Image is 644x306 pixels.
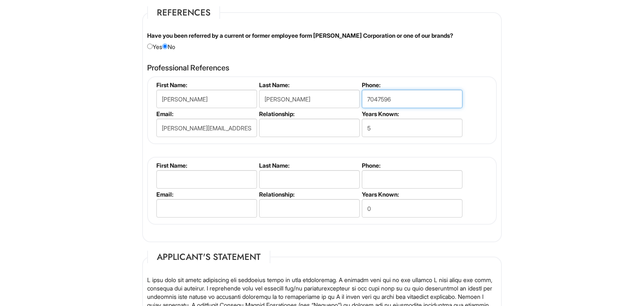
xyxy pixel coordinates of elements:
[362,162,461,169] label: Phone:
[147,31,453,40] label: Have you been referred by a current or former employee form [PERSON_NAME] Corporation or one of o...
[362,191,461,198] label: Years Known:
[141,31,503,51] div: Yes No
[156,162,256,169] label: First Name:
[147,6,220,19] legend: References
[259,110,358,117] label: Relationship:
[259,162,358,169] label: Last Name:
[259,191,358,198] label: Relationship:
[147,251,270,263] legend: Applicant's Statement
[156,191,256,198] label: Email:
[362,81,461,88] label: Phone:
[259,81,358,88] label: Last Name:
[147,64,497,72] h4: Professional References
[362,110,461,117] label: Years Known:
[156,110,256,117] label: Email:
[156,81,256,88] label: First Name:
